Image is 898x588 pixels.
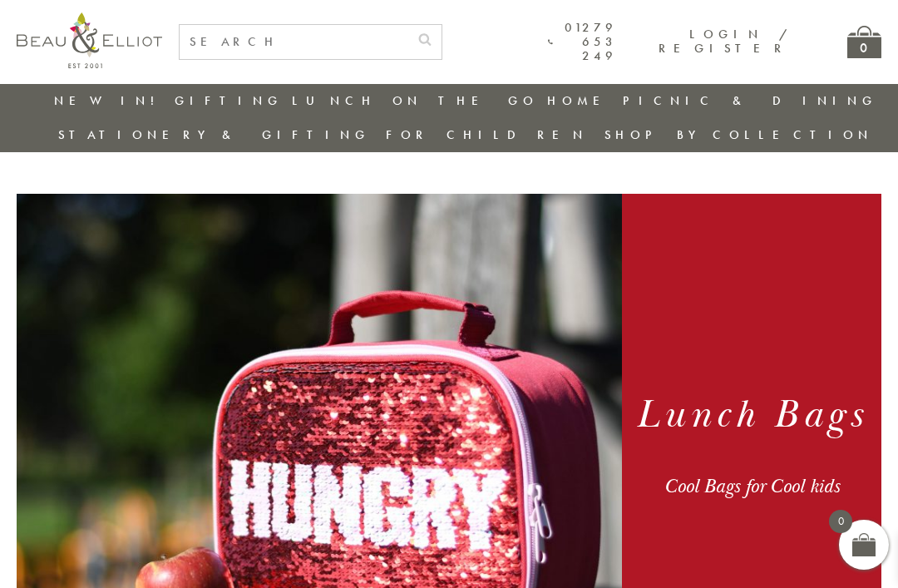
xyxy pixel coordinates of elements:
a: Picnic & Dining [623,92,877,109]
a: Shop by collection [604,126,873,143]
a: Stationery & Gifting [58,126,370,143]
a: Home [547,92,614,109]
img: logo [17,12,162,68]
a: Login / Register [659,26,789,57]
a: 0 [847,26,881,58]
a: For Children [386,126,588,143]
div: Cool Bags for Cool kids [635,474,869,499]
a: 01279 653 249 [548,21,617,64]
h1: Lunch Bags [635,390,869,441]
a: Gifting [175,92,283,109]
span: 0 [829,510,852,533]
input: SEARCH [180,25,408,59]
a: Lunch On The Go [292,92,538,109]
a: New in! [54,92,165,109]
